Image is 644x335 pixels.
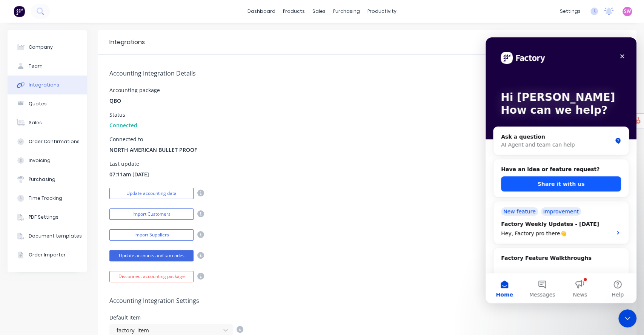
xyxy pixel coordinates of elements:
[556,6,584,17] div: settings
[109,297,625,304] h5: Accounting Integration Settings
[109,271,194,282] button: Disconnect accounting package
[279,6,309,17] div: products
[486,37,636,303] iframe: Intercom live chat
[109,208,194,220] button: Import Customers
[244,6,279,17] a: dashboard
[109,97,121,105] span: QBO
[109,229,194,241] button: Import Suppliers
[8,245,87,264] button: Order Importer
[14,6,25,17] img: Factory
[29,119,42,126] div: Sales
[29,82,59,88] div: Integrations
[8,113,87,132] button: Sales
[8,94,87,113] button: Quotes
[29,214,58,221] div: PDF Settings
[109,112,137,117] div: Status
[29,157,51,164] div: Invoicing
[109,250,194,261] button: Update accounts and tax codes
[618,309,636,327] iframe: Intercom live chat
[109,70,625,77] h5: Accounting Integration Details
[109,315,243,320] div: Default item
[29,252,66,258] div: Order Importer
[8,208,87,227] button: PDF Settings
[309,6,329,17] div: sales
[29,100,47,107] div: Quotes
[8,170,87,189] button: Purchasing
[8,57,87,76] button: Team
[109,188,194,199] button: Update accounting data
[109,170,149,178] span: 07:11am [DATE]
[109,88,160,93] div: Accounting package
[364,6,400,17] div: productivity
[624,8,631,15] span: SW
[8,132,87,151] button: Order Confirmations
[29,176,55,183] div: Purchasing
[109,146,197,154] span: NORTH AMERICAN BULLET PROOF
[329,6,364,17] div: purchasing
[8,227,87,245] button: Document templates
[29,195,62,202] div: Time Tracking
[29,44,53,51] div: Company
[8,189,87,208] button: Time Tracking
[109,121,137,129] span: Connected
[8,151,87,170] button: Invoicing
[109,161,149,167] div: Last update
[29,233,82,239] div: Document templates
[8,38,87,57] button: Company
[29,138,80,145] div: Order Confirmations
[29,63,43,69] div: Team
[8,76,87,94] button: Integrations
[109,38,145,47] div: Integrations
[109,137,197,142] div: Connected to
